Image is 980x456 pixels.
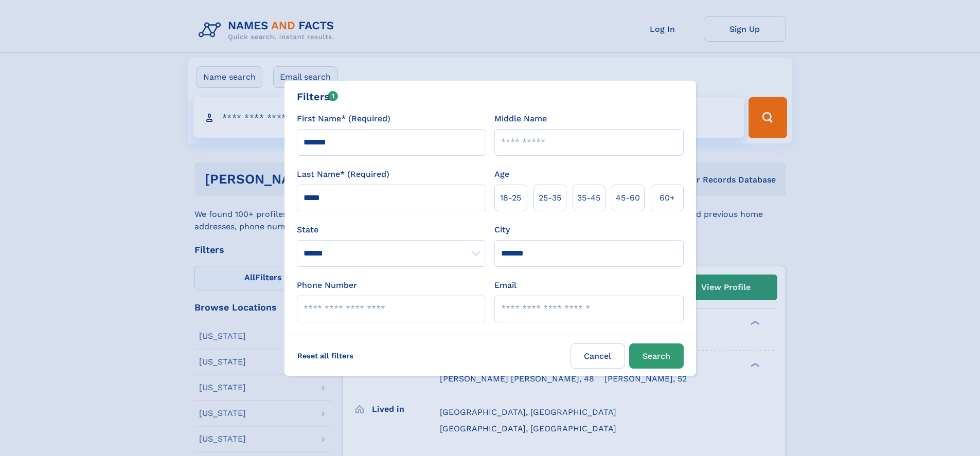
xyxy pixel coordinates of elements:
[629,343,684,369] button: Search
[297,89,338,104] div: Filters
[494,168,509,180] label: Age
[494,279,516,291] label: Email
[291,343,360,368] label: Reset all filters
[297,168,389,180] label: Last Name* (Required)
[494,113,547,125] label: Middle Name
[571,343,625,369] label: Cancel
[577,192,600,204] span: 35‑45
[297,279,357,291] label: Phone Number
[616,192,640,204] span: 45‑60
[494,224,510,236] label: City
[297,224,486,236] label: State
[539,192,561,204] span: 25‑35
[297,113,390,125] label: First Name* (Required)
[500,192,521,204] span: 18‑25
[660,192,675,204] span: 60+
